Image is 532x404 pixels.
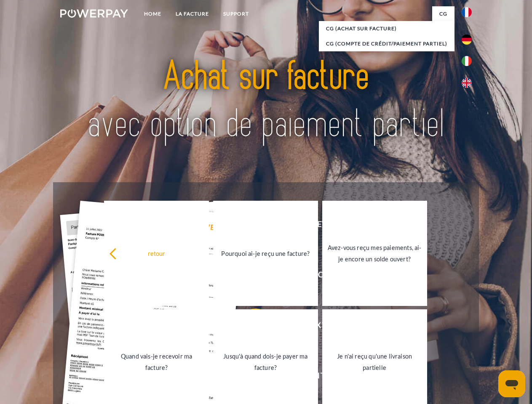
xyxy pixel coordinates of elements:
img: logo-powerpay-white.svg [60,9,128,18]
a: CG (achat sur facture) [319,21,454,36]
img: title-powerpay_fr.svg [80,40,452,161]
img: de [462,35,472,45]
a: Support [216,6,256,21]
a: LA FACTURE [168,6,216,21]
div: Avez-vous reçu mes paiements, ai-je encore un solde ouvert? [327,242,422,265]
a: CG [432,6,454,21]
img: en [462,78,472,88]
div: retour [109,247,204,259]
div: Pourquoi ai-je reçu une facture? [218,247,313,259]
img: it [462,56,472,66]
div: Je n'ai reçu qu'une livraison partielle [327,351,422,373]
a: Home [137,6,168,21]
div: Quand vais-je recevoir ma facture? [109,351,204,373]
div: Jusqu'à quand dois-je payer ma facture? [218,351,313,373]
a: Avez-vous reçu mes paiements, ai-je encore un solde ouvert? [322,201,427,306]
a: CG (Compte de crédit/paiement partiel) [319,36,454,51]
iframe: Bouton de lancement de la fenêtre de messagerie [498,370,525,397]
img: fr [462,7,472,17]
